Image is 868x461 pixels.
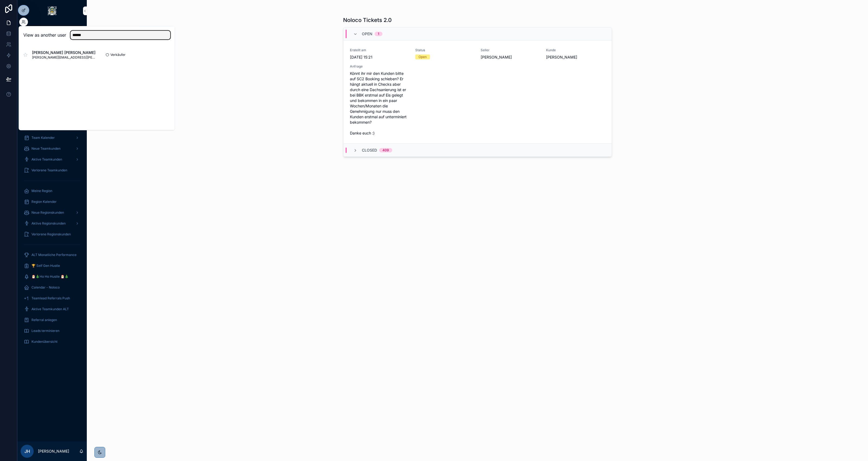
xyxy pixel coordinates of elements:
span: Teamlead Referrals Push [31,296,70,300]
span: Meine Region [31,189,52,193]
a: Erstellt am[DATE] 15:21StatusOpenSeller[PERSON_NAME]Kunde[PERSON_NAME]AnfrageKönnt ihr mir den Ku... [343,40,612,144]
span: [PERSON_NAME][EMAIL_ADDRESS][PERSON_NAME][DOMAIN_NAME] [32,55,97,60]
span: Anfrage [350,64,409,69]
a: 🏆 Self Gen Hustle [21,261,84,271]
span: Open [362,31,372,37]
span: Kundenübersicht [31,340,58,344]
a: Region Kalender [21,197,84,207]
span: [PERSON_NAME] [546,55,605,60]
span: [PERSON_NAME] [PERSON_NAME] [32,50,97,55]
span: Team Kalender [31,136,55,140]
a: Verlorene Teamkunden [21,165,84,175]
h2: View as another user [23,32,66,38]
a: Aktive Regionskunden [21,219,84,228]
h1: Noloco Tickets 2.0 [343,16,392,24]
span: Neue Teamkunden [31,146,60,151]
a: Teamlead Referrals Push [21,293,84,303]
span: Referral anlegen [31,318,57,322]
span: 🏆 Self Gen Hustle [31,264,60,268]
span: Region Kalender [31,200,57,204]
span: Verlorene Regionskunden [31,232,71,236]
span: Aktive Teamkunden [31,157,62,162]
span: Kunde [546,48,605,52]
span: Aktive Teamkunden ALT [31,307,69,311]
span: 🎅🎄Ho Ho Hustle 🎅🎄 [31,274,69,279]
div: Open [419,55,427,59]
a: Neue Teamkunden [21,144,84,153]
span: Closed [362,148,377,153]
div: scrollable content [17,22,87,354]
span: Calendar - Noloco [31,285,60,290]
div: 1 [378,32,379,36]
span: Leads terminieren [31,329,59,333]
a: Aktive Teamkunden [21,155,84,164]
span: Verlorene Teamkunden [31,168,67,172]
a: 🎅🎄Ho Ho Hustle 🎅🎄 [21,272,84,281]
span: Neue Regionskunden [31,210,64,215]
a: Team Kalender [21,133,84,143]
a: Kundenübersicht [21,337,84,347]
span: Status [415,48,474,52]
a: Calendar - Noloco [21,283,84,292]
span: Aktive Regionskunden [31,221,66,226]
span: Könnt ihr mir den Kunden bitte auf SC2 Booking schieben? Er hängt aktuell in Checks aber durch ei... [350,71,409,136]
div: 409 [382,148,389,152]
span: Verkäufer [110,53,126,57]
span: Seller [481,48,540,52]
span: [PERSON_NAME] [481,55,540,60]
a: Leads terminieren [21,326,84,336]
a: Meine Region [21,186,84,196]
span: ALT Monatliche Performance [31,253,76,257]
p: [PERSON_NAME] [38,449,69,454]
img: App logo [48,7,56,15]
a: Referral anlegen [21,315,84,325]
a: Neue Regionskunden [21,208,84,217]
a: Verlorene Regionskunden [21,229,84,239]
span: [DATE] 15:21 [350,55,409,60]
a: Noloco Tickets 2.0 [21,25,84,35]
a: ALT Monatliche Performance [21,250,84,260]
span: JH [24,448,30,454]
a: Aktive Teamkunden ALT [21,304,84,314]
span: Erstellt am [350,48,409,52]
